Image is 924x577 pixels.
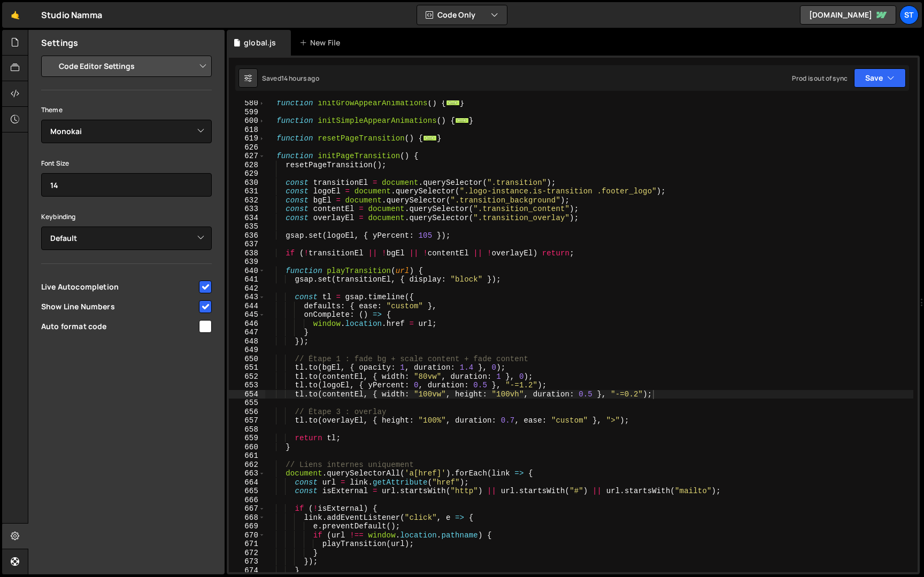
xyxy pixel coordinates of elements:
div: 658 [229,425,265,434]
div: 638 [229,249,265,258]
div: 645 [229,310,265,319]
div: 633 [229,205,265,214]
div: 661 [229,451,265,461]
span: Live Autocompletion [41,282,197,292]
div: 669 [229,522,265,531]
div: Studio Namma [41,9,102,21]
div: 655 [229,399,265,408]
div: 665 [229,487,265,496]
div: 666 [229,496,265,505]
div: 649 [229,346,265,355]
span: Show Line Numbers [41,301,197,312]
a: [DOMAIN_NAME] [800,5,896,25]
button: Save [854,68,906,88]
div: 631 [229,187,265,196]
span: Auto format code [41,321,197,332]
div: 672 [229,549,265,558]
button: Code Only [417,5,507,25]
span: ... [455,118,469,123]
div: 629 [229,169,265,178]
div: 630 [229,178,265,188]
div: New File [299,37,344,48]
div: 673 [229,557,265,566]
label: Font Size [41,158,69,169]
div: 618 [229,126,265,135]
a: St [899,5,919,25]
div: 14 hours ago [281,74,319,83]
span: ... [423,135,437,141]
div: 643 [229,293,265,302]
div: 634 [229,214,265,223]
div: 641 [229,275,265,284]
div: 663 [229,469,265,478]
div: 668 [229,513,265,523]
div: Saved [262,74,319,83]
div: 627 [229,152,265,161]
div: 652 [229,372,265,381]
div: 600 [229,116,265,126]
div: 656 [229,408,265,417]
div: 636 [229,231,265,240]
div: 653 [229,381,265,390]
div: 637 [229,240,265,249]
div: 662 [229,461,265,470]
div: Prod is out of sync [792,74,848,83]
div: 639 [229,258,265,267]
div: 657 [229,416,265,425]
div: 632 [229,196,265,205]
div: 654 [229,390,265,399]
div: 647 [229,328,265,337]
div: global.js [244,37,276,48]
div: 646 [229,319,265,329]
a: 🤙 [2,2,28,28]
label: Theme [41,105,63,115]
div: 671 [229,540,265,549]
div: 635 [229,222,265,231]
div: 670 [229,531,265,540]
div: 667 [229,504,265,513]
div: 599 [229,108,265,117]
div: 651 [229,363,265,372]
div: 664 [229,478,265,487]
div: 628 [229,161,265,170]
label: Keybinding [41,212,76,222]
div: 580 [229,99,265,108]
div: 650 [229,355,265,364]
div: 642 [229,284,265,293]
h2: Settings [41,37,78,49]
div: 674 [229,566,265,575]
div: 644 [229,302,265,311]
div: 640 [229,267,265,276]
div: 626 [229,143,265,152]
div: 659 [229,434,265,443]
span: ... [446,100,460,106]
div: 660 [229,443,265,452]
div: 648 [229,337,265,346]
div: 619 [229,134,265,143]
